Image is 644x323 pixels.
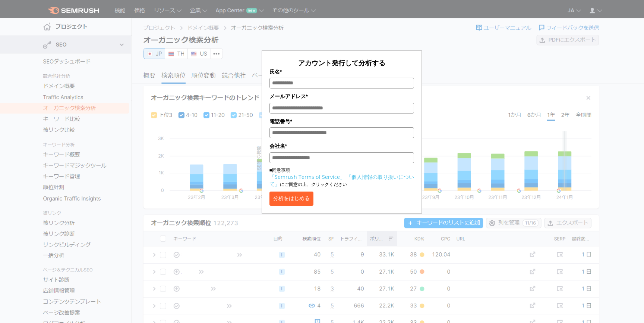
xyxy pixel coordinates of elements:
[269,173,414,187] a: 「個人情報の取り扱いについて」
[298,58,385,67] span: アカウント発行して分析する
[269,117,414,125] label: 電話番号*
[269,167,414,188] p: ■同意事項 にご同意の上、クリックください
[269,92,414,100] label: メールアドレス*
[269,173,345,180] a: 「Semrush Terms of Service」
[269,192,313,206] button: 分析をはじめる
